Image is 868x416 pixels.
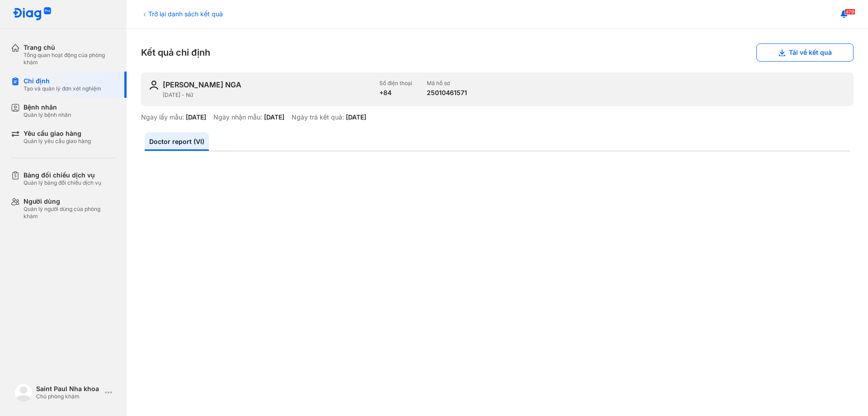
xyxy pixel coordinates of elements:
div: 25010461571 [427,89,467,97]
img: logo [14,383,33,402]
div: Yêu cầu giao hàng [24,129,91,138]
div: Chủ phòng khám [36,393,101,400]
div: [DATE] [186,113,206,121]
img: logo [13,7,52,21]
div: Người dùng [24,197,116,206]
div: +84 [379,89,412,97]
div: Ngày lấy mẫu: [141,113,184,121]
div: Trang chủ [24,43,116,52]
span: 479 [844,9,855,15]
a: Doctor report (VI) [145,132,209,151]
div: [DATE] [346,113,366,121]
div: Bảng đối chiếu dịch vụ [24,171,101,179]
div: Kết quả chỉ định [141,43,854,62]
div: Số điện thoại [379,80,412,87]
div: Bệnh nhân [24,103,71,111]
div: [DATE] - Nữ [163,91,372,99]
div: Mã hồ sơ [427,80,467,87]
img: user-icon [148,80,159,91]
button: Tải về kết quả [756,43,854,62]
div: [DATE] [264,113,284,121]
div: Trở lại danh sách kết quả [141,9,223,19]
div: Quản lý bệnh nhân [24,111,71,119]
div: Ngày trả kết quả: [292,113,344,121]
div: Quản lý bảng đối chiếu dịch vụ [24,179,101,186]
div: Chỉ định [24,77,101,85]
div: Saint Paul Nha khoa [36,385,101,393]
div: Ngày nhận mẫu: [213,113,262,121]
div: Tổng quan hoạt động của phòng khám [24,52,116,66]
div: [PERSON_NAME] NGA [163,80,241,90]
div: Quản lý yêu cầu giao hàng [24,138,91,145]
div: Tạo và quản lý đơn xét nghiệm [24,85,101,92]
div: Quản lý người dùng của phòng khám [24,206,116,220]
